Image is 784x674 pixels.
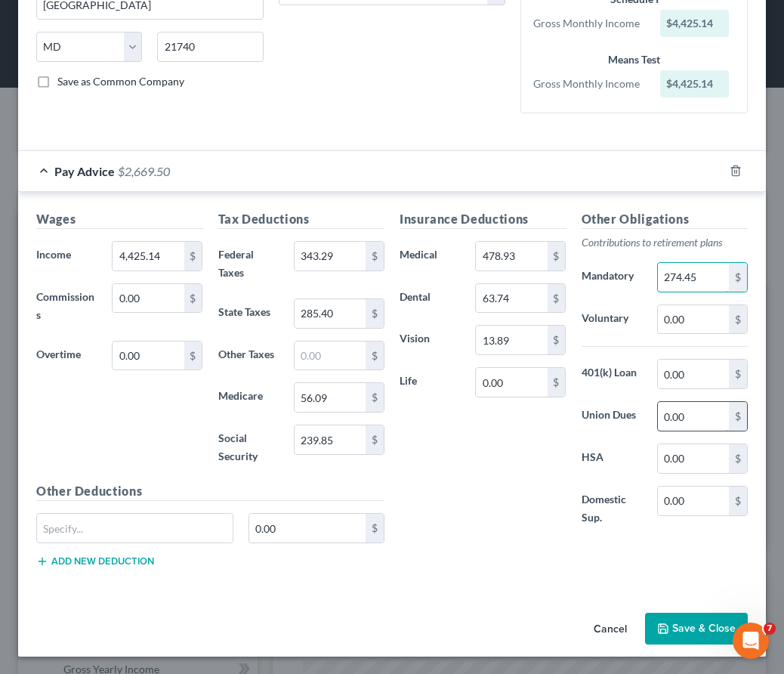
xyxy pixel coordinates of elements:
[295,299,366,328] input: 0.00
[211,298,286,329] label: State Taxes
[533,52,735,67] div: Means Test
[29,283,104,329] label: Commissions
[29,341,104,371] label: Overtime
[54,36,290,83] div: Yes, I think I was. I'll close the window and try again. Sorry.
[12,443,290,502] div: David says…
[259,489,283,513] button: Send a message…
[12,36,290,95] div: David says…
[236,6,265,35] button: Home
[476,284,547,313] input: 0.00
[12,95,290,189] div: Lindsey says…
[36,482,384,501] h5: Other Deductions
[526,16,652,31] div: Gross Monthly Income
[660,10,729,37] div: $4,425.14
[660,70,729,97] div: $4,425.14
[12,354,290,443] div: Lindsey says…
[574,486,650,531] label: Domestic Sup.
[729,444,747,473] div: $
[12,189,248,266] div: Hi [PERSON_NAME]! I just saw your successful filing come in. Please let me know if you have any o...
[476,326,547,354] input: 0.00
[476,242,547,271] input: 0.00
[48,495,60,507] button: Gif picker
[658,360,729,388] input: 0.00
[658,402,729,431] input: 0.00
[729,402,747,431] div: $
[295,383,366,412] input: 0.00
[157,32,263,62] input: Enter zip...
[24,363,236,422] div: Strange! I wonder if [PERSON_NAME] recognized the attempt before that and kept you logged in? Let...
[184,342,202,370] div: $
[66,452,278,481] div: It worked with me entering the code for the latest filings. Thanks for the help!
[12,189,290,278] div: Lindsey says…
[582,210,749,229] h5: Other Obligations
[265,6,292,33] div: Close
[73,19,188,34] p: The team can also help
[366,514,384,543] div: $
[113,242,184,271] input: 0.00
[66,45,278,74] div: Yes, I think I was. I'll close the window and try again. Sorry.
[392,241,468,271] label: Medical
[72,495,84,507] button: Upload attachment
[24,198,236,257] div: Hi [PERSON_NAME]! I just saw your successful filing come in. Please let me know if you have any o...
[366,242,384,271] div: $
[37,514,233,543] input: Specify...
[764,623,776,635] span: 7
[54,164,115,178] span: Pay Advice
[574,305,650,335] label: Voluntary
[658,444,729,473] input: 0.00
[548,326,566,354] div: $
[574,444,650,474] label: HSA
[36,210,203,229] h5: Wages
[113,342,184,370] input: 0.00
[476,368,547,397] input: 0.00
[184,242,202,271] div: $
[295,342,366,370] input: 0.00
[295,242,366,271] input: 0.00
[574,359,650,389] label: 401(k) Loan
[13,463,289,489] textarea: Message…
[249,514,366,543] input: 0.00
[184,284,202,313] div: $
[12,354,248,431] div: Strange! I wonder if [PERSON_NAME] recognized the attempt before that and kept you logged in? Let...
[658,305,729,334] input: 0.00
[548,368,566,397] div: $
[36,248,71,261] span: Income
[658,263,729,292] input: 0.00
[366,383,384,412] div: $
[118,164,170,178] span: $2,669.50
[73,8,127,19] h1: Operator
[729,360,747,388] div: $
[211,425,286,470] label: Social Security
[729,305,747,334] div: $
[574,262,650,292] label: Mandatory
[218,210,385,229] h5: Tax Deductions
[366,299,384,328] div: $
[729,263,747,292] div: $
[582,235,749,250] p: Contributions to retirement plans
[211,341,286,371] label: Other Taxes
[57,75,184,88] span: Save as Common Company
[658,487,729,515] input: 0.00
[54,443,290,490] div: It worked with me entering the code for the latest filings. Thanks for the help!
[733,623,769,659] iframe: Intercom live chat
[392,325,468,355] label: Vision
[582,614,639,645] button: Cancel
[23,495,35,507] button: Emoji picker
[400,210,566,229] h5: Insurance Deductions
[729,487,747,515] div: $
[54,279,290,342] div: Great, thank you. I'll try some more. For some reason I didn't get asked for the MFA on that one....
[392,283,468,314] label: Dental
[211,241,286,286] label: Federal Taxes
[96,495,108,507] button: Start recording
[526,76,652,91] div: Gross Monthly Income
[10,6,39,35] button: go back
[12,279,290,354] div: David says…
[24,104,236,178] div: No worries! The added security of MFA has made filing a bit more temperamental on our end. I'll b...
[574,401,650,431] label: Union Dues
[645,613,748,645] button: Save & Close
[43,8,67,32] img: Profile image for Operator
[211,382,286,413] label: Medicare
[548,242,566,271] div: $
[12,95,248,187] div: No worries! The added security of MFA has made filing a bit more temperamental on our end. I'll b...
[366,342,384,370] div: $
